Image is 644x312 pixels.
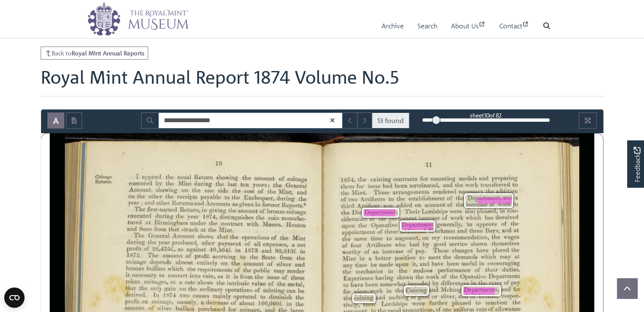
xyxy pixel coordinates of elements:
[216,181,229,186] span: the
[422,235,426,240] span: on
[149,192,160,199] span: other
[422,111,550,119] div: sheet of 82
[496,189,498,193] span: a
[498,247,512,253] span: ace
[286,209,304,216] span: coinage
[433,189,453,196] span: rendered
[188,214,197,221] span: year
[511,245,515,249] span: zh.
[384,228,396,234] span: three
[205,188,218,194] span: one
[465,183,472,187] span: W0]
[240,255,244,259] span: to
[361,195,421,202] span: Artificers
[476,250,533,256] span: [PERSON_NAME].
[442,214,451,220] span: of
[154,220,259,226] span: [GEOGRAPHIC_DATA]
[434,241,452,247] span: good
[87,2,189,36] img: logo_wide.png
[292,234,318,241] span: Mint
[466,202,484,208] span: increase
[428,255,445,260] span: meet
[286,182,332,188] span: General
[275,247,294,255] span: 93,3131.
[393,176,451,183] span: contracts
[357,202,377,209] span: Artiﬁcer
[145,199,158,205] span: and
[456,196,462,200] span: the.
[194,181,236,187] span: during
[176,213,190,219] span: the
[187,246,229,253] span: against
[513,205,517,209] span: Ill:
[382,248,400,254] span: increase
[95,178,125,184] span: Returns.
[280,254,290,260] span: from
[466,214,479,220] span: which
[258,188,267,194] span: of
[192,187,206,193] span: the
[210,246,228,253] span: 40,564Z.
[343,249,358,255] span: worthy
[166,180,180,186] span: the
[141,112,159,129] button: Search
[364,209,395,216] span: Department
[351,189,389,195] span: Mint.
[262,247,270,253] span: and
[370,216,373,221] span: of
[342,224,354,230] span: upon
[433,247,459,253] span: These
[209,207,250,213] span: giving
[443,254,457,260] span: the
[341,209,355,215] span: the
[141,203,142,205] span: ;
[495,211,517,217] span: ain
[149,232,195,238] span: General
[206,200,257,207] span: Accounts
[515,257,518,261] span: a:,
[201,227,204,232] span: at
[455,182,461,186] span: the
[155,213,198,219] span: during
[492,179,516,184] span: pfrepaic'iiiicg
[426,160,432,169] span: 11
[340,196,345,202] span: of
[381,14,404,38] a: Archive
[235,247,243,253] span: in
[209,220,223,226] span: the
[127,219,139,225] span: tured
[502,189,505,194] span: oi
[417,14,437,38] a: Search
[409,195,482,201] span: establishment
[41,66,604,96] h1: Royal Mint Annual Report 1874 Volume No.5
[487,254,522,260] span: i1c1
[297,242,310,248] span: net
[142,174,159,180] span: append
[375,255,388,261] span: better
[508,234,517,241] span: aces
[156,187,175,193] span: showing
[177,173,189,180] span: usual
[388,197,392,201] span: to
[225,195,228,200] span: to
[470,229,497,235] span: tiiehe
[364,209,397,216] span: .
[423,242,429,248] span: by
[66,112,82,129] button: Open transcription window
[457,227,466,233] span: and
[366,241,420,248] span: Artiﬁcers
[419,215,437,221] span: increase
[230,233,244,239] span: the
[190,219,223,226] span: under
[377,115,404,126] span: 13 found
[182,188,186,192] span: on
[218,241,265,247] span: payment
[502,224,510,230] span: and
[203,213,253,219] span: 1874,
[128,200,137,207] span: year
[280,234,294,240] span: the
[368,182,379,189] span: issue
[510,192,520,198] span: ipn
[478,197,535,204] span: Department
[496,185,509,191] span: egiet'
